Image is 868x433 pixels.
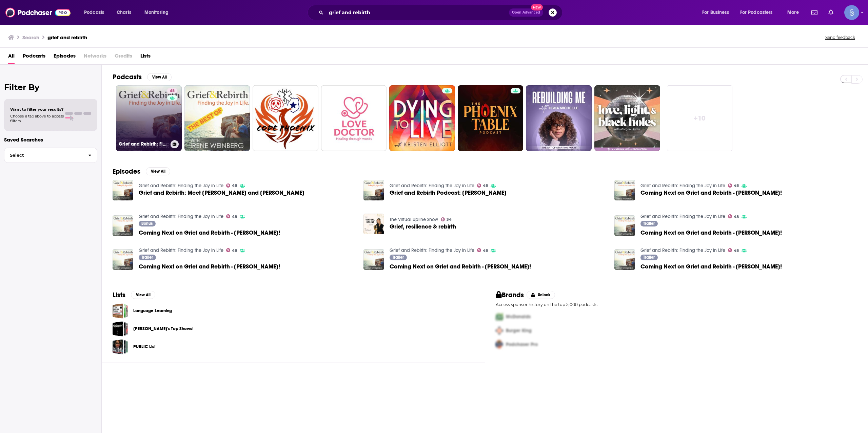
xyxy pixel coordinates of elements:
a: 48 [226,248,237,252]
h2: Episodes [113,167,140,176]
span: Choose a tab above to access filters. [10,114,64,123]
a: 48 [728,248,739,252]
a: Coming Next on Grief and Rebirth - Sydnei Kaplan! [113,249,133,270]
span: Trailer [643,221,655,225]
h2: Lists [113,291,125,299]
span: 48 [483,249,488,252]
span: Monitoring [144,8,169,17]
a: 34 [441,217,452,221]
a: Grief and Rebirth: Finding the Joy in Life [139,183,223,189]
img: Grief, resilience & rebirth [363,214,384,234]
a: Podchaser - Follow, Share and Rate Podcasts [5,6,71,19]
a: Lists [140,50,151,64]
a: ListsView All [113,291,155,299]
a: Grief and Rebirth: Meet Stephanie and Irene [139,190,304,196]
a: 48 [728,183,739,188]
div: Search podcasts, credits, & more... [314,5,569,20]
h2: Brands [496,291,524,299]
button: open menu [783,7,807,18]
span: Trailer [643,255,655,259]
a: Grief and Rebirth Podcast: Seta Araz Shahinian [363,180,384,200]
img: Coming Next on Grief and Rebirth - Renu Cheng! [363,249,384,270]
h2: Filter By [4,82,97,92]
span: 48 [232,215,237,218]
a: EpisodesView All [113,167,170,176]
span: McDonalds [506,314,531,320]
span: 48 [170,88,175,94]
a: Podcasts [23,50,45,64]
a: Language Learning [113,303,128,319]
a: Grief and Rebirth Podcast: Seta Araz Shahinian [390,190,507,196]
input: Search podcasts, credits, & more... [326,7,509,18]
span: Coming Next on Grief and Rebirth - [PERSON_NAME]! [640,230,782,236]
a: Show notifications dropdown [826,7,836,18]
h2: Podcasts [113,73,142,81]
span: More [787,8,799,17]
a: Coming Next on Grief and Rebirth - Sydnei Kaplan! [139,264,280,269]
span: 48 [734,184,739,187]
img: Coming Next on Grief and Rebirth - Stephen Berkley! [614,215,635,236]
span: Credits [115,50,132,64]
a: Grief Burrito's Top Shows! [113,321,128,337]
button: Select [4,148,97,163]
span: Episodes [54,50,76,64]
a: 48 [728,214,739,218]
a: Grief, resilience & rebirth [390,224,456,230]
span: Open Advanced [512,11,540,14]
span: For Podcasters [740,8,773,17]
img: User Profile [844,5,859,20]
span: New [531,4,543,10]
span: Podcasts [84,8,104,17]
img: Grief and Rebirth: Meet Stephanie and Irene [113,180,133,200]
h3: grief and rebirth [47,34,87,41]
span: Trailer [392,255,404,259]
a: Coming Next on Grief and Rebirth - Silvia Rossi! [640,264,782,269]
span: Trailer [141,255,153,259]
a: Coming Next on Grief and Rebirth - Colin Campbell! [640,190,782,196]
img: Coming Next on Grief and Rebirth - Colin Campbell! [614,180,635,200]
span: 48 [483,184,488,187]
a: Show notifications dropdown [809,7,820,18]
a: Charts [112,7,135,18]
h3: Search [22,34,39,41]
a: PUBLIC List [113,339,128,354]
span: Bonus [141,221,153,225]
button: View All [147,73,172,81]
span: 48 [734,249,739,252]
span: Select [4,153,83,157]
p: Saved Searches [4,136,97,143]
span: 48 [232,249,237,252]
img: Coming Next on Grief and Rebirth - Stacy Francis! [113,215,133,236]
span: Networks [84,50,106,64]
button: open menu [697,7,737,18]
span: Grief and Rebirth Podcast: [PERSON_NAME] [390,190,507,196]
a: Grief and Rebirth: Finding the Joy in Life [640,183,725,189]
a: Grief and Rebirth: Finding the Joy in Life [390,247,474,253]
span: 48 [232,184,237,187]
span: Logged in as Spiral5-G1 [844,5,859,20]
button: Send feedback [823,35,857,40]
span: Charts [117,8,131,17]
a: 48Grief and Rebirth: Finding the Joy in Life [116,85,182,151]
span: Burger King [506,328,532,333]
button: open menu [79,7,113,18]
button: Open AdvancedNew [509,8,543,17]
span: 48 [734,215,739,218]
img: Third Pro Logo [493,338,506,351]
span: Coming Next on Grief and Rebirth - [PERSON_NAME]! [640,190,782,196]
span: Coming Next on Grief and Rebirth - [PERSON_NAME]! [139,230,280,236]
span: For Business [702,8,729,17]
a: 48 [226,214,237,218]
button: Unlock [527,291,555,299]
a: Coming Next on Grief and Rebirth - Stacy Francis! [139,230,280,236]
